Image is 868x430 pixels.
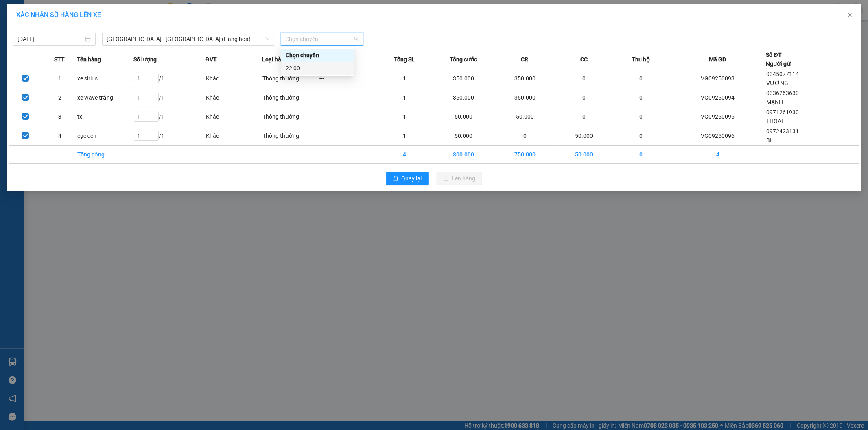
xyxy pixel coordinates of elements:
[17,35,83,43] input: 11/09/2025
[494,88,556,107] td: 350.000
[133,107,205,126] td: / 1
[376,146,433,164] td: 4
[54,55,65,64] span: STT
[556,69,613,88] td: 0
[433,88,494,107] td: 350.000
[319,107,376,126] td: ---
[767,118,783,124] span: THOẠI
[77,55,101,64] span: Tên hàng
[580,55,588,64] span: CC
[262,69,319,88] td: Thông thường
[767,80,789,86] span: VƯƠNG
[43,69,77,88] td: 1
[669,107,766,126] td: VG09250095
[767,99,783,105] span: MẠNH
[632,55,650,64] span: Thu hộ
[556,126,613,146] td: 50.000
[262,126,319,146] td: Thông thường
[133,69,205,88] td: / 1
[437,172,482,185] button: uploadLên hàng
[262,88,319,107] td: Thông thường
[77,107,134,126] td: tx
[767,90,799,96] span: 0336263630
[77,69,134,88] td: xe sirius
[206,107,262,126] td: Khác
[206,126,262,146] td: Khác
[265,37,270,41] span: down
[386,172,429,185] button: rollbackQuay lại
[669,88,766,107] td: VG09250094
[612,69,669,88] td: 0
[767,109,799,115] span: 0971261930
[612,146,669,164] td: 0
[206,55,217,64] span: ĐVT
[612,107,669,126] td: 0
[133,88,205,107] td: / 1
[494,69,556,88] td: 350.000
[669,146,766,164] td: 4
[262,55,288,64] span: Loại hàng
[376,126,433,146] td: 1
[450,55,477,64] span: Tổng cước
[376,69,433,88] td: 1
[43,126,77,146] td: 4
[286,33,359,45] span: Chọn chuyến
[521,55,529,64] span: CR
[286,64,349,73] div: 22:00
[612,126,669,146] td: 0
[77,146,134,164] td: Tổng cộng
[494,107,556,126] td: 50.000
[262,107,319,126] td: Thông thường
[77,88,134,107] td: xe wave trắng
[206,88,262,107] td: Khác
[43,107,77,126] td: 3
[433,107,494,126] td: 50.000
[839,4,861,27] button: Close
[281,49,354,62] div: Chọn chuyến
[494,146,556,164] td: 750.000
[286,51,349,60] div: Chọn chuyến
[393,176,398,182] span: rollback
[402,174,422,183] span: Quay lại
[319,88,376,107] td: ---
[767,71,799,77] span: 0345077114
[494,126,556,146] td: 0
[556,146,613,164] td: 50.000
[433,69,494,88] td: 350.000
[133,126,205,146] td: / 1
[669,69,766,88] td: VG09250093
[847,12,853,18] span: close
[433,146,494,164] td: 800.000
[433,126,494,146] td: 50.000
[77,126,134,146] td: cục đen
[206,69,262,88] td: Khác
[709,55,726,64] span: Mã GD
[376,107,433,126] td: 1
[766,50,792,68] div: Số ĐT Người gửi
[319,69,376,88] td: ---
[612,88,669,107] td: 0
[767,137,772,143] span: BI
[16,11,101,19] span: XÁC NHẬN SỐ HÀNG LÊN XE
[556,107,613,126] td: 0
[556,88,613,107] td: 0
[107,33,269,45] span: Ninh Hòa - Sài Gòn (Hàng hóa)
[319,126,376,146] td: ---
[767,128,799,135] span: 0972423131
[43,88,77,107] td: 2
[133,55,157,64] span: Số lượng
[669,126,766,146] td: VG09250096
[376,88,433,107] td: 1
[394,55,415,64] span: Tổng SL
